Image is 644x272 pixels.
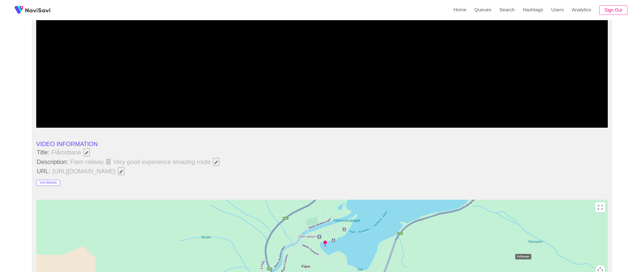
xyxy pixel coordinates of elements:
[13,4,25,16] img: fireSpot
[213,158,219,166] button: Edit Field
[84,148,90,156] button: Edit Field
[36,158,69,165] span: Description:
[599,5,627,15] button: Sign Out
[36,180,60,186] button: Visit Website
[85,151,89,154] span: Edit Field
[36,168,51,175] span: URL:
[214,161,218,164] span: Edit Field
[36,178,60,185] a: Visit Website
[118,167,124,175] button: Edit Field
[36,149,50,156] span: Title:
[36,141,608,147] li: VIDEO INFORMATION
[595,202,605,212] button: Toggle fullscreen view
[70,157,222,166] span: Flam railway 🛤 Very good experience amazing route
[25,8,50,13] img: fireSpot
[52,167,127,176] span: [URL][DOMAIN_NAME]
[119,170,123,173] span: Edit Field
[51,148,93,157] span: Flåmsbana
